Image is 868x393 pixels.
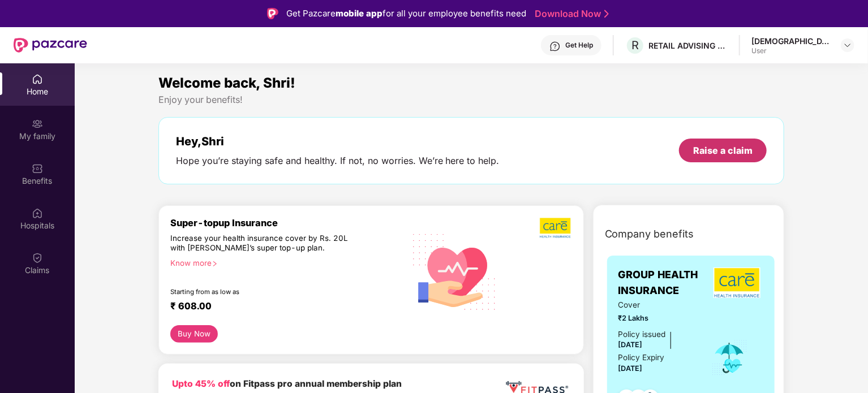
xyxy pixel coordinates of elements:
div: Starting from as low as [170,288,356,296]
img: icon [711,339,748,377]
span: ₹2 Lakhs [618,313,696,324]
img: b5dec4f62d2307b9de63beb79f102df3.png [540,217,572,239]
div: Get Help [565,41,593,50]
span: Cover [618,299,696,311]
div: Policy issued [618,329,666,340]
img: svg+xml;base64,PHN2ZyBpZD0iQ2xhaW0iIHhtbG5zPSJodHRwOi8vd3d3LnczLm9yZy8yMDAwL3N2ZyIgd2lkdGg9IjIwIi... [32,252,43,264]
span: R [631,38,639,52]
div: ₹ 608.00 [170,300,393,314]
div: Increase your health insurance cover by Rs. 20L with [PERSON_NAME]’s super top-up plan. [170,234,356,254]
div: RETAIL ADVISING SERVICES LLP [648,40,728,51]
strong: mobile app [336,8,383,19]
img: svg+xml;base64,PHN2ZyB3aWR0aD0iMjAiIGhlaWdodD0iMjAiIHZpZXdCb3g9IjAgMCAyMCAyMCIgZmlsbD0ibm9uZSIgeG... [32,118,43,129]
a: Download Now [535,8,605,20]
div: Know more [170,258,398,266]
img: svg+xml;base64,PHN2ZyBpZD0iSGVscC0zMngzMiIgeG1sbnM9Imh0dHA6Ly93d3cudzMub3JnLzIwMDAvc3ZnIiB3aWR0aD... [549,41,561,52]
img: Logo [267,8,278,19]
img: svg+xml;base64,PHN2ZyBpZD0iSG9zcGl0YWxzIiB4bWxucz0iaHR0cDovL3d3dy53My5vcmcvMjAwMC9zdmciIHdpZHRoPS... [32,208,43,219]
b: Upto 45% off [172,378,230,389]
div: Get Pazcare for all your employee benefits need [286,7,526,20]
span: GROUP HEALTH INSURANCE [618,267,711,299]
img: svg+xml;base64,PHN2ZyBpZD0iQmVuZWZpdHMiIHhtbG5zPSJodHRwOi8vd3d3LnczLm9yZy8yMDAwL3N2ZyIgd2lkdGg9Ij... [32,163,43,174]
span: right [212,261,218,267]
div: Policy Expiry [618,352,665,364]
img: svg+xml;base64,PHN2ZyBpZD0iSG9tZSIgeG1sbnM9Imh0dHA6Ly93d3cudzMub3JnLzIwMDAvc3ZnIiB3aWR0aD0iMjAiIG... [32,74,43,85]
div: Super-topup Insurance [170,217,405,228]
div: User [751,46,831,55]
img: svg+xml;base64,PHN2ZyB4bWxucz0iaHR0cDovL3d3dy53My5vcmcvMjAwMC9zdmciIHhtbG5zOnhsaW5rPSJodHRwOi8vd3... [405,220,505,322]
div: Hope you’re staying safe and healthy. If not, no worries. We’re here to help. [176,155,500,167]
div: Hey, Shri [176,135,500,148]
span: Welcome back, Shri! [158,75,295,91]
img: Stroke [604,8,609,20]
div: Raise a claim [693,144,753,157]
b: on Fitpass pro annual membership plan [172,378,402,389]
div: Enjoy your benefits! [158,94,785,106]
span: [DATE] [618,340,643,349]
span: Company benefits [605,226,694,242]
button: Buy Now [170,325,218,343]
img: svg+xml;base64,PHN2ZyBpZD0iRHJvcGRvd24tMzJ4MzIiIHhtbG5zPSJodHRwOi8vd3d3LnczLm9yZy8yMDAwL3N2ZyIgd2... [843,41,852,50]
div: [DEMOGRAPHIC_DATA] [751,36,831,46]
img: New Pazcare Logo [14,38,87,53]
img: insurerLogo [714,267,760,298]
span: [DATE] [618,364,643,373]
